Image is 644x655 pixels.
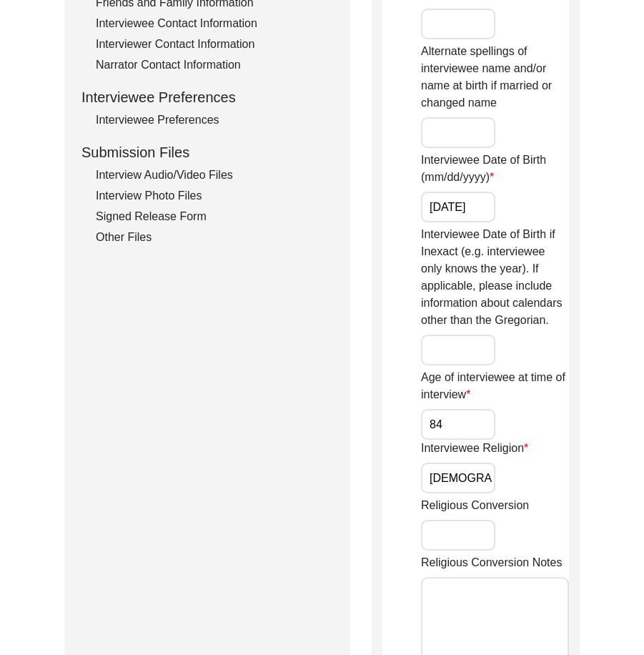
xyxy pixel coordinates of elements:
label: Interviewee Date of Birth (mm/dd/yyyy) [421,152,569,186]
label: Interviewee Date of Birth if Inexact (e.g. interviewee only knows the year). If applicable, pleas... [421,226,569,329]
label: Religious Conversion [421,497,529,514]
div: Narrator Contact Information [96,56,333,74]
label: Religious Conversion Notes [421,554,562,571]
div: Interview Audio/Video Files [96,167,333,184]
label: Age of interviewee at time of interview [421,369,569,403]
div: Interviewee Contact Information [96,15,333,32]
div: Signed Release Form [96,208,333,225]
div: Interview Photo Files [96,187,333,205]
div: Interviewee Preferences [96,112,333,129]
label: Alternate spellings of interviewee name and/or name at birth if married or changed name [421,43,569,112]
label: Interviewee Religion [421,440,528,457]
div: Other Files [96,229,333,246]
div: Interviewer Contact Information [96,36,333,53]
div: Submission Files [81,142,333,163]
div: Interviewee Preferences [81,87,333,108]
